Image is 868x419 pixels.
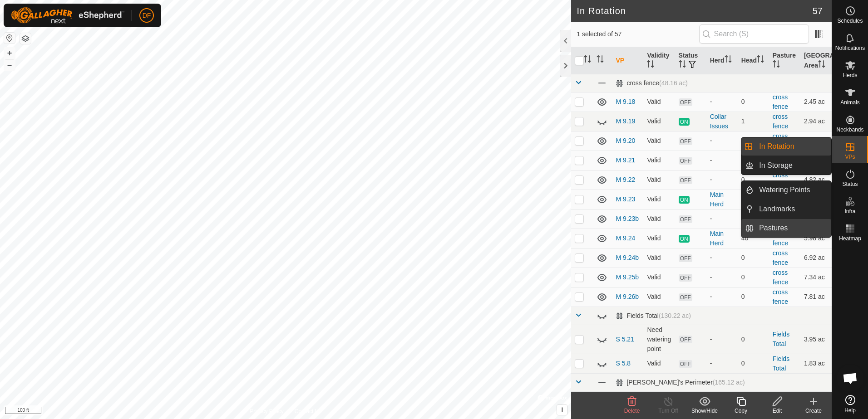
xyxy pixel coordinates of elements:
span: OFF [679,336,692,343]
th: Herd [706,47,738,74]
td: 40 [738,229,769,248]
a: Pastures [754,219,831,237]
a: M 9.24 [616,234,635,242]
li: Pastures [741,219,831,237]
a: M 9.23 [616,195,635,203]
div: - [710,253,734,263]
div: - [710,292,734,302]
a: Help [832,391,868,417]
a: M 9.19 [616,117,635,125]
td: 0 [738,354,769,373]
a: Privacy Policy [250,407,284,415]
img: Gallagher Logo [11,7,124,24]
a: cross fence [773,93,788,110]
span: Pastures [759,223,788,234]
th: Pasture [769,47,800,74]
td: 6.92 ac [800,248,832,268]
button: + [4,48,15,58]
td: 7.81 ac [800,287,832,307]
a: In Storage [754,156,831,175]
div: Main Herd [710,229,734,248]
span: ON [679,235,690,243]
p-sorticon: Activate to sort [818,62,825,69]
span: OFF [679,215,692,223]
div: cross fence [616,79,688,87]
a: Contact Us [295,407,321,415]
h2: In Rotation [577,5,812,16]
span: OFF [679,157,692,165]
th: Validity [643,47,675,74]
div: Open chat [837,365,864,392]
div: - [710,214,734,224]
a: M 9.18 [616,98,635,105]
span: Status [842,181,858,187]
div: [PERSON_NAME]'s Perimeter [616,379,745,386]
span: Herds [843,73,857,78]
a: M 9.24b [616,254,639,261]
div: - [710,156,734,165]
td: 2 [738,190,769,209]
td: 2.45 ac [800,92,832,112]
td: 0 [738,92,769,112]
td: 3.95 ac [800,325,832,354]
li: In Storage [741,156,831,175]
td: 0 [738,287,769,307]
a: cross fence [773,249,788,266]
a: cross fence [773,269,788,286]
p-sorticon: Activate to sort [584,57,591,64]
a: In Rotation [754,137,831,156]
span: ON [679,196,690,204]
span: In Rotation [759,141,794,152]
input: Search (S) [699,24,809,44]
div: - [710,175,734,185]
a: Fields Total [773,355,789,372]
button: i [557,405,567,415]
a: Fields Total [773,331,789,347]
th: [GEOGRAPHIC_DATA] Area [800,47,832,74]
td: 4.82 ac [800,170,832,190]
span: OFF [679,293,692,301]
span: Landmarks [759,204,795,214]
div: Edit [759,407,795,415]
td: Valid [643,287,675,307]
li: Landmarks [741,200,831,218]
button: Map Layers [20,33,31,44]
td: Need watering point [643,325,675,354]
span: Schedules [837,18,863,24]
p-sorticon: Activate to sort [725,57,732,64]
button: Reset Map [4,33,15,44]
td: Valid [643,248,675,268]
th: Status [675,47,706,74]
div: Turn Off [650,407,686,415]
td: 0 [738,170,769,190]
span: In Storage [759,160,793,171]
span: OFF [679,137,692,145]
span: OFF [679,254,692,262]
a: Watering Points [754,181,831,199]
div: Collar Issues [710,112,734,131]
p-sorticon: Activate to sort [757,57,764,64]
a: cross fence [773,132,788,149]
a: M 9.22 [616,176,635,183]
span: (165.12 ac) [713,379,745,386]
td: Valid [643,354,675,373]
div: Fields Total [616,312,690,320]
span: Watering Points [759,185,810,195]
td: 0 [738,131,769,151]
th: Head [738,47,769,74]
span: Infra [844,209,855,214]
td: 0 [738,268,769,287]
td: 0 [738,151,769,170]
a: cross fence [773,230,788,247]
p-sorticon: Activate to sort [597,57,604,64]
span: Animals [840,100,860,105]
td: 0 [738,209,769,229]
span: OFF [679,176,692,184]
td: 1.83 ac [800,354,832,373]
span: OFF [679,274,692,282]
div: - [710,359,734,368]
span: i [561,406,563,414]
td: Valid [643,190,675,209]
td: 2.94 ac [800,112,832,131]
span: Notifications [835,45,865,51]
